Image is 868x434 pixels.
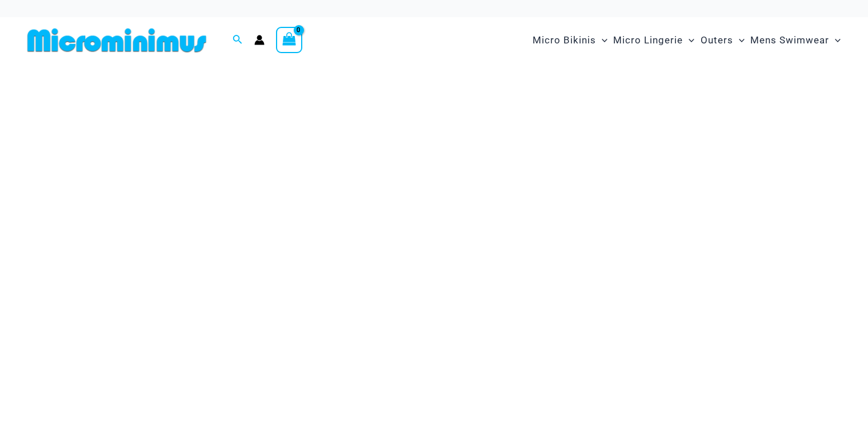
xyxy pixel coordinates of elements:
[276,27,302,53] a: View Shopping Cart, empty
[733,26,745,55] span: Menu Toggle
[596,26,607,55] span: Menu Toggle
[683,26,694,55] span: Menu Toggle
[254,35,265,45] a: Account icon link
[610,23,697,58] a: Micro LingerieMenu ToggleMenu Toggle
[829,26,841,55] span: Menu Toggle
[701,26,733,55] span: Outers
[23,27,211,53] img: MM SHOP LOGO FLAT
[533,26,596,55] span: Micro Bikinis
[747,23,843,58] a: Mens SwimwearMenu ToggleMenu Toggle
[530,23,610,58] a: Micro BikinisMenu ToggleMenu Toggle
[528,21,845,59] nav: Site Navigation
[750,26,829,55] span: Mens Swimwear
[233,33,243,47] a: Search icon link
[698,23,747,58] a: OutersMenu ToggleMenu Toggle
[613,26,683,55] span: Micro Lingerie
